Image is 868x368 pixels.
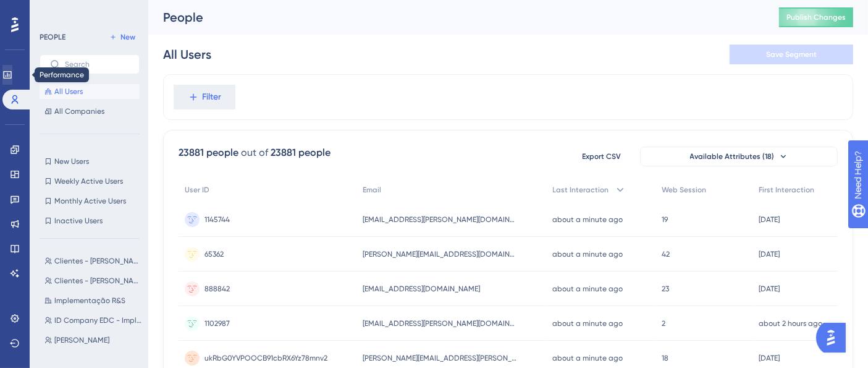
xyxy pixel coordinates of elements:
[730,45,853,64] button: Save Segment
[179,145,238,160] div: 23881 people
[363,185,381,195] span: Email
[662,353,668,363] span: 18
[54,276,142,286] span: Clientes - [PERSON_NAME] (hunting)
[363,284,480,294] span: [EMAIL_ADDRESS][DOMAIN_NAME]
[571,147,633,166] button: Export CSV
[40,154,140,169] button: New Users
[54,156,89,166] span: New Users
[204,215,230,225] span: 1145744
[54,335,109,345] span: [PERSON_NAME]
[759,285,780,293] time: [DATE]
[204,353,327,363] span: ukRbG0YVPOOCB91cbRX6Yz78mnv2
[553,215,623,224] time: about a minute ago
[163,9,748,26] div: People
[185,185,209,195] span: User ID
[662,185,706,195] span: Web Session
[163,46,211,63] div: All Users
[271,145,331,160] div: 23881 people
[759,250,780,259] time: [DATE]
[40,213,140,228] button: Inactive Users
[40,333,147,348] button: [PERSON_NAME]
[174,85,235,109] button: Filter
[54,216,103,226] span: Inactive Users
[203,90,222,105] span: Filter
[816,319,853,356] iframe: UserGuiding AI Assistant Launcher
[553,319,623,328] time: about a minute ago
[553,250,623,259] time: about a minute ago
[40,194,140,208] button: Monthly Active Users
[363,249,517,259] span: [PERSON_NAME][EMAIL_ADDRESS][DOMAIN_NAME]
[204,249,224,259] span: 65362
[553,354,623,362] time: about a minute ago
[54,296,125,306] span: Implementação R&S
[105,30,140,45] button: New
[120,32,135,42] span: New
[759,319,822,328] time: about 2 hours ago
[759,185,814,195] span: First Interaction
[690,152,775,161] span: Available Attributes (18)
[40,273,147,288] button: Clientes - [PERSON_NAME] (hunting)
[54,176,123,186] span: Weekly Active Users
[54,315,142,325] span: ID Company EDC - Implementação
[363,215,517,225] span: [EMAIL_ADDRESS][PERSON_NAME][DOMAIN_NAME]
[65,60,129,69] input: Search
[553,285,623,293] time: about a minute ago
[40,32,65,42] div: PEOPLE
[363,353,517,363] span: [PERSON_NAME][EMAIL_ADDRESS][PERSON_NAME][DOMAIN_NAME]
[204,284,230,294] span: 888842
[363,319,517,328] span: [EMAIL_ADDRESS][PERSON_NAME][DOMAIN_NAME]
[40,293,147,308] button: Implementação R&S
[779,7,853,27] button: Publish Changes
[766,49,817,59] span: Save Segment
[54,196,126,206] span: Monthly Active Users
[40,313,147,328] button: ID Company EDC - Implementação
[204,319,230,328] span: 1102987
[40,104,140,119] button: All Companies
[54,87,83,96] span: All Users
[759,215,780,224] time: [DATE]
[29,3,77,18] span: Need Help?
[662,284,669,294] span: 23
[583,152,622,161] span: Export CSV
[54,106,104,116] span: All Companies
[662,215,668,225] span: 19
[241,145,268,160] div: out of
[40,174,140,189] button: Weekly Active Users
[40,254,147,268] button: Clientes - [PERSON_NAME] (selo)
[662,319,665,328] span: 2
[759,354,780,362] time: [DATE]
[40,84,140,99] button: All Users
[662,249,670,259] span: 42
[553,185,609,195] span: Last Interaction
[54,256,142,266] span: Clientes - [PERSON_NAME] (selo)
[640,147,838,166] button: Available Attributes (18)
